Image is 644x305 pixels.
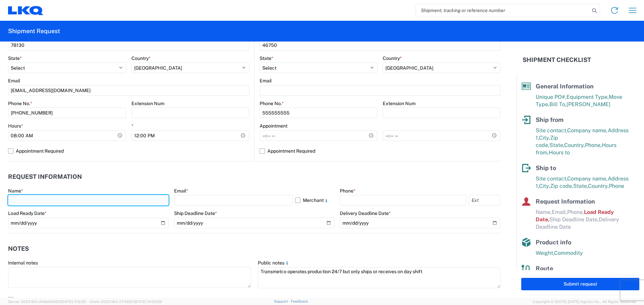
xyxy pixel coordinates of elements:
[549,142,564,148] span: State,
[536,83,594,90] span: General Information
[8,188,23,194] label: Name
[536,94,567,100] span: Unique PO#,
[8,294,500,305] label: Quote only
[549,101,567,107] span: Bill To,
[567,101,610,107] span: [PERSON_NAME]
[416,4,590,17] input: Shipment, tracking or reference number
[340,188,356,194] label: Phone
[609,183,624,189] span: Phone
[567,209,584,215] span: Phone,
[260,100,284,106] label: Phone No.
[539,135,550,141] span: City,
[8,245,29,252] h2: Notes
[554,250,583,256] span: Commodity
[8,260,38,266] label: Internal notes
[533,299,636,305] span: Copyright © [DATE]-[DATE] Agistix Inc., All Rights Reserved
[8,27,60,35] h2: Shipment Request
[536,209,552,215] span: Name,
[8,100,32,106] label: Phone No.
[291,299,308,303] a: Feedback
[564,142,585,148] span: Country,
[549,216,599,223] span: Ship Deadline Date,
[295,195,335,206] label: Merchant
[131,100,164,106] label: Extension Num
[567,127,608,134] span: Company name,
[274,299,291,303] a: Support
[549,149,570,156] span: Hours to
[552,209,567,215] span: Email,
[585,142,602,148] span: Phone,
[536,265,553,272] span: Route
[260,78,272,84] label: Email
[469,195,500,206] input: Ext
[588,183,609,189] span: Country,
[536,164,556,171] span: Ship to
[536,175,567,182] span: Site contact,
[523,56,591,64] h2: Shipment Checklist
[61,300,86,304] span: [DATE] 11:12:30
[174,188,188,194] label: Email
[258,260,290,266] label: Public notes
[536,239,571,246] span: Product info
[539,183,550,189] span: City,
[536,116,563,123] span: Ship from
[260,55,273,61] label: State
[8,146,249,156] label: Appointment Required
[383,55,402,61] label: Country
[135,300,162,304] span: [DATE] 10:20:09
[131,55,151,61] label: Country
[8,173,82,180] h2: Request Information
[383,100,416,106] label: Extension Num
[260,123,287,129] label: Appointment
[567,94,609,100] span: Equipment Type,
[89,300,162,304] span: Client: 2025.18.0-27d3021
[536,127,567,134] span: Site contact,
[536,198,595,205] span: Request Information
[521,278,639,290] button: Submit request
[567,175,608,182] span: Company name,
[174,210,217,216] label: Ship Deadline Date
[8,55,22,61] label: State
[550,183,573,189] span: Zip code,
[536,250,554,256] span: Weight,
[8,78,20,84] label: Email
[260,146,500,156] label: Appointment Required
[8,123,23,129] label: Hours
[8,300,86,304] span: Server: 2025.18.0-d1e9a510831
[340,210,391,216] label: Delivery Deadline Date
[573,183,588,189] span: State,
[8,210,47,216] label: Load Ready Date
